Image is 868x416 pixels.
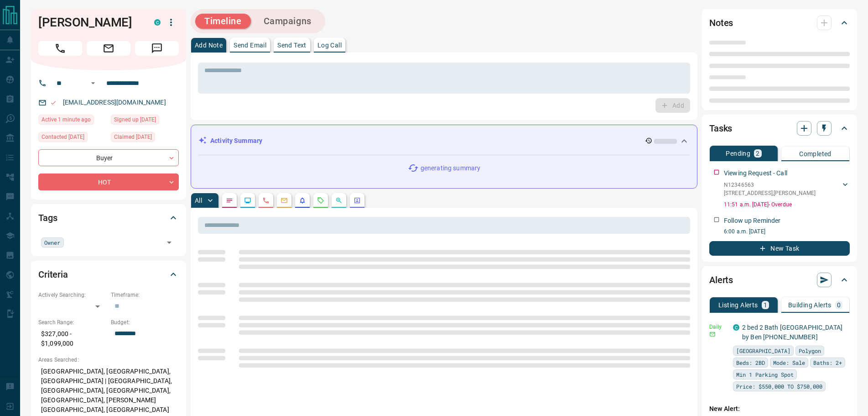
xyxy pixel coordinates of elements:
[262,197,270,204] svg: Calls
[799,151,832,157] p: Completed
[299,197,306,204] svg: Listing Alerts
[724,169,787,178] p: Viewing Request - Call
[198,132,690,149] div: Activity Summary
[724,181,816,189] p: N12346563
[210,136,262,146] p: Activity Summary
[837,302,841,308] p: 0
[226,197,233,204] svg: Notes
[234,42,266,48] p: Send Email
[38,318,106,326] p: Search Range:
[277,42,307,48] p: Send Text
[38,174,179,190] div: HOT
[709,117,850,139] div: Tasks
[135,41,179,56] span: Message
[38,326,106,351] p: $327,000 - $1,099,000
[38,211,57,225] h2: Tags
[88,78,99,89] button: Open
[111,115,179,127] div: Fri Oct 06 2017
[111,318,179,326] p: Budget:
[317,197,324,204] svg: Requests
[736,346,790,355] span: [GEOGRAPHIC_DATA]
[724,216,780,226] p: Follow up Reminder
[114,115,156,124] span: Signed up [DATE]
[773,358,805,367] span: Mode: Sale
[38,115,106,127] div: Fri Aug 15 2025
[50,100,57,106] svg: Email Valid
[353,197,361,204] svg: Agent Actions
[709,12,850,34] div: Notes
[788,302,832,308] p: Building Alerts
[163,236,176,249] button: Open
[244,197,251,204] svg: Lead Browsing Activity
[195,42,223,48] p: Add Note
[38,267,68,282] h2: Criteria
[709,16,733,30] h2: Notes
[195,197,202,204] p: All
[38,15,140,30] h1: [PERSON_NAME]
[111,132,179,145] div: Thu Sep 12 2024
[709,273,733,287] h2: Alerts
[724,189,816,197] p: [STREET_ADDRESS] , [PERSON_NAME]
[709,323,728,331] p: Daily
[38,207,179,229] div: Tags
[421,163,480,173] p: generating summary
[709,121,732,136] h2: Tasks
[764,302,767,308] p: 1
[38,356,179,364] p: Areas Searched:
[726,150,750,157] p: Pending
[799,346,821,355] span: Polygon
[709,269,850,291] div: Alerts
[111,291,179,299] p: Timeframe:
[736,370,794,379] span: Min 1 Parking Spot
[42,115,91,124] span: Active 1 minute ago
[733,324,739,331] div: condos.ca
[736,358,765,367] span: Beds: 2BD
[724,179,850,199] div: N12346563[STREET_ADDRESS],[PERSON_NAME]
[38,291,106,299] p: Actively Searching:
[724,227,850,236] p: 6:00 a.m. [DATE]
[44,238,61,247] span: Owner
[709,404,850,414] p: New Alert:
[736,382,822,391] span: Price: $550,000 TO $750,000
[709,241,850,256] button: New Task
[114,132,152,142] span: Claimed [DATE]
[38,263,179,285] div: Criteria
[38,132,106,145] div: Fri May 16 2025
[742,324,842,341] a: 2 bed 2 Bath [GEOGRAPHIC_DATA] by Ben [PHONE_NUMBER]
[718,302,758,308] p: Listing Alerts
[255,14,321,29] button: Campaigns
[154,19,161,26] div: condos.ca
[42,132,84,142] span: Contacted [DATE]
[724,200,850,209] p: 11:51 a.m. [DATE] - Overdue
[335,197,343,204] svg: Opportunities
[317,42,342,48] p: Log Call
[281,197,288,204] svg: Emails
[63,99,166,106] a: [EMAIL_ADDRESS][DOMAIN_NAME]
[813,358,842,367] span: Baths: 2+
[195,14,251,29] button: Timeline
[709,331,716,337] svg: Email
[756,150,759,157] p: 2
[87,41,130,56] span: Email
[38,149,179,166] div: Buyer
[38,41,82,56] span: Call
